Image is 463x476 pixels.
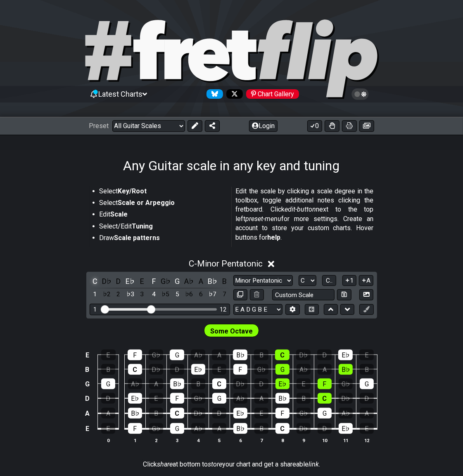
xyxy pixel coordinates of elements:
div: A [101,408,115,419]
div: C [128,364,142,375]
div: F [318,378,332,389]
div: E [149,393,163,404]
button: Login [249,120,278,132]
button: Edit Tuning [285,304,299,315]
div: G♭ [149,423,163,434]
button: First click edit preset to enable marker editing [359,304,373,315]
div: A♭ [128,378,142,389]
div: B [254,423,268,434]
th: 2 [145,436,166,445]
button: C.. [322,275,336,286]
span: Preset [89,122,109,130]
div: D♭ [233,378,247,389]
div: E♭ [233,408,247,419]
div: A♭ [191,423,205,434]
div: B [149,408,163,419]
div: G [360,378,374,389]
div: B [254,350,268,360]
strong: Scale or Arpeggio [118,199,175,207]
a: Follow #fretflip at Bluesky [203,89,223,99]
div: D♭ [149,364,163,375]
div: B♭ [170,378,184,389]
div: E♭ [191,364,205,375]
select: Scale [233,275,293,286]
div: toggle pitch class [172,276,183,287]
span: C - Minor Pentatonic [189,259,263,269]
button: Toggle horizontal chord view [305,304,319,315]
div: toggle pitch class [137,276,147,287]
div: 12 [220,306,226,313]
div: C [318,393,332,404]
td: G [82,377,92,391]
th: 9 [293,436,314,445]
div: E [359,350,374,360]
div: G♭ [254,364,268,375]
div: D [254,378,268,389]
button: Delete [250,289,264,300]
div: B♭ [128,408,142,419]
th: 4 [188,436,209,445]
div: C [170,408,184,419]
div: C [275,423,290,434]
div: E [254,408,268,419]
div: A [212,350,226,360]
td: B [82,362,92,377]
em: preset-menu [246,215,282,223]
div: E♭ [338,350,353,360]
li: Select/Edit [100,222,226,233]
h1: Any Guitar scale in any key and tuning [123,158,340,174]
div: A♭ [339,408,353,419]
div: G [318,408,332,419]
td: D [82,391,92,406]
div: toggle pitch class [195,276,206,287]
button: 0 [307,120,322,132]
a: #fretflip at Pinterest [243,89,299,99]
th: 8 [272,436,293,445]
span: Latest Charts [98,90,142,98]
div: A♭ [297,364,311,375]
td: E [82,421,92,437]
span: C.. [326,277,332,284]
div: B [297,393,311,404]
th: 1 [124,436,145,445]
div: toggle pitch class [113,276,124,287]
button: Store user defined scale [337,289,351,300]
div: B♭ [275,393,290,404]
div: toggle scale degree [207,289,218,300]
div: toggle scale degree [148,289,159,300]
div: D [101,393,115,404]
th: 12 [356,436,377,445]
p: Click at bottom to your chart and get a shareable . [143,460,320,469]
div: E [360,423,374,434]
div: A [149,378,163,389]
div: A♭ [233,393,247,404]
button: Create image [359,120,374,132]
div: C [275,350,290,360]
div: F [128,350,142,360]
div: toggle scale degree [137,289,147,300]
th: 6 [230,436,251,445]
div: G [275,364,290,375]
button: Move up [324,304,338,315]
div: toggle scale degree [184,289,195,300]
div: toggle scale degree [113,289,124,300]
strong: Scale [111,210,128,218]
a: Follow #fretflip at X [223,89,243,99]
strong: help [268,233,281,241]
div: toggle scale degree [172,289,183,300]
div: G♭ [191,393,205,404]
select: Tuning [233,304,283,315]
div: F [233,364,247,375]
div: F [170,393,184,404]
div: E♭ [275,378,290,389]
div: toggle pitch class [148,276,159,287]
div: G♭ [339,378,353,389]
div: B [191,378,205,389]
div: toggle scale degree [160,289,171,300]
div: B♭ [339,364,353,375]
div: toggle pitch class [160,276,171,287]
div: toggle pitch class [184,276,195,287]
div: D [212,408,226,419]
th: 0 [98,436,119,445]
button: Edit Preset [188,120,202,132]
